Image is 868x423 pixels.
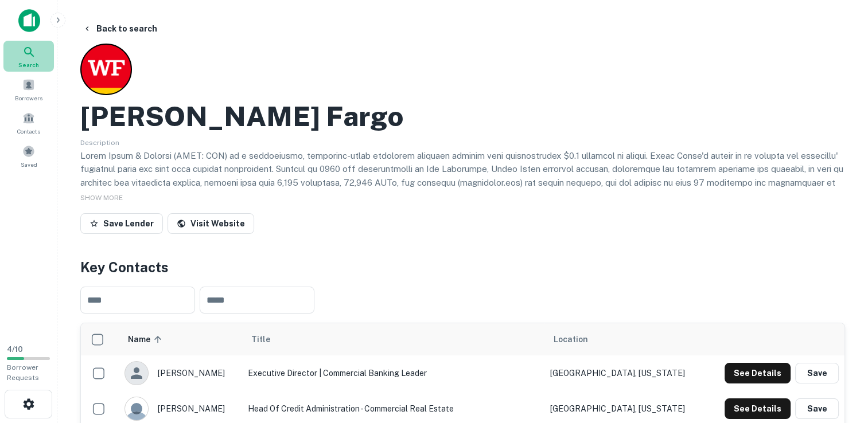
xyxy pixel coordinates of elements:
[3,140,54,171] a: Saved
[124,397,236,421] div: [PERSON_NAME]
[80,213,163,234] button: Save Lender
[3,74,54,105] a: Borrowers
[811,331,868,386] iframe: Chat Widget
[795,398,839,419] button: Save
[17,127,40,136] span: Contacts
[15,93,42,103] span: Borrowers
[80,257,845,277] h4: Key Contacts
[725,363,791,383] button: See Details
[544,323,706,355] th: Location
[80,194,123,202] span: SHOW MORE
[119,323,242,355] th: Name
[80,149,845,257] p: Lorem Ipsum & Dolorsi (AMET: CON) ad e seddoeiusmo, temporinc-utlab etdolorem aliquaen adminim ve...
[7,363,39,382] span: Borrower Requests
[242,355,544,391] td: Executive Director | Commercial Banking Leader
[251,332,285,346] span: Title
[3,41,54,72] a: Search
[7,345,23,354] span: 4 / 10
[725,398,791,419] button: See Details
[125,397,148,420] img: 9c8pery4andzj6ohjkjp54ma2
[128,332,165,346] span: Name
[80,139,119,147] span: Description
[21,160,37,169] span: Saved
[3,107,54,138] a: Contacts
[554,332,588,346] span: Location
[18,60,39,69] span: Search
[168,213,254,234] a: Visit Website
[18,9,40,32] img: capitalize-icon.png
[80,100,404,133] h2: [PERSON_NAME] Fargo
[242,323,544,355] th: Title
[78,18,162,39] button: Back to search
[124,361,236,385] div: [PERSON_NAME]
[544,355,706,391] td: [GEOGRAPHIC_DATA], [US_STATE]
[795,363,839,383] button: Save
